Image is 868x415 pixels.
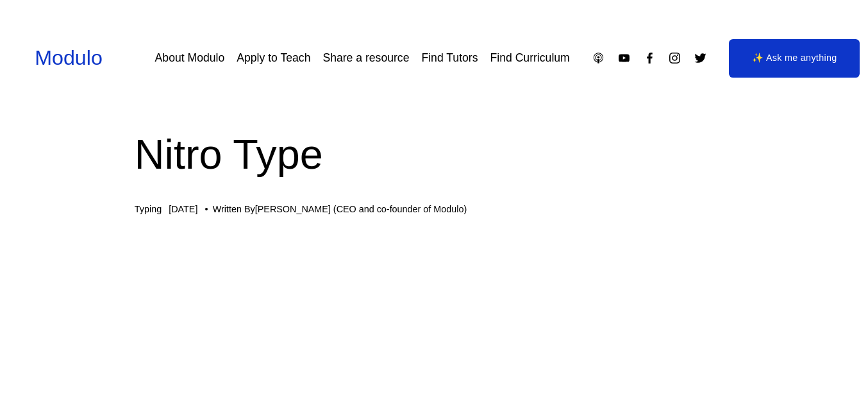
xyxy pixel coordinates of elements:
[237,47,310,69] a: Apply to Teach
[643,51,656,65] a: Facebook
[694,51,707,65] a: Twitter
[322,47,409,69] a: Share a resource
[135,204,162,214] a: Typing
[213,204,467,215] div: Written By
[421,47,478,69] a: Find Tutors
[617,51,631,65] a: YouTube
[35,46,103,69] a: Modulo
[169,204,197,214] span: [DATE]
[729,39,860,78] a: ✨ Ask me anything
[668,51,681,65] a: Instagram
[255,204,467,214] a: [PERSON_NAME] (CEO and co-founder of Modulo)
[490,47,569,69] a: Find Curriculum
[155,47,225,69] a: About Modulo
[135,126,733,184] h1: Nitro Type
[592,51,605,65] a: Apple Podcasts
